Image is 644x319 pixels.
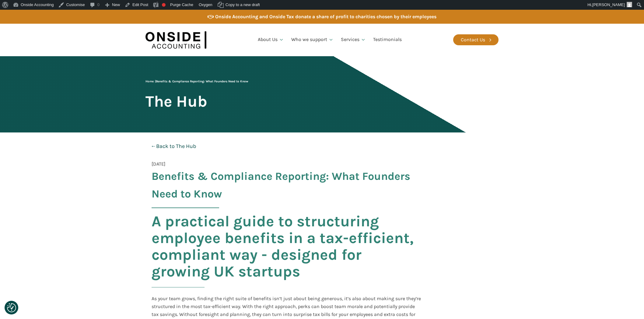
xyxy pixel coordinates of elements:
[145,80,248,83] span: |
[7,303,16,312] button: Consent Preferences
[156,80,248,83] span: Benefits & Compliance Reporting: What Founders Need to Know
[254,29,288,50] a: About Us
[145,139,201,154] a: ←Back to The Hub
[461,36,485,44] div: Contact Us
[145,93,207,110] h1: The Hub
[152,213,422,287] h2: A practical guide to structuring employee benefits in a tax-efficient, compliant way - designed f...
[215,13,436,21] div: Onside Accounting and Onside Tax donate a share of profit to charities chosen by their employees
[145,28,206,52] img: Onside Accounting
[152,160,166,168] span: [DATE]
[145,80,154,83] a: Home
[7,303,16,312] img: Revisit consent button
[337,29,369,50] a: Services
[151,143,156,149] b: ←
[592,2,625,7] span: [PERSON_NAME]
[453,34,499,45] a: Contact Us
[369,29,405,50] a: Testimonials
[152,168,422,203] span: Benefits & Compliance Reporting: What Founders Need to Know
[288,29,337,50] a: Who we support
[162,3,166,7] div: Focus keyphrase not set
